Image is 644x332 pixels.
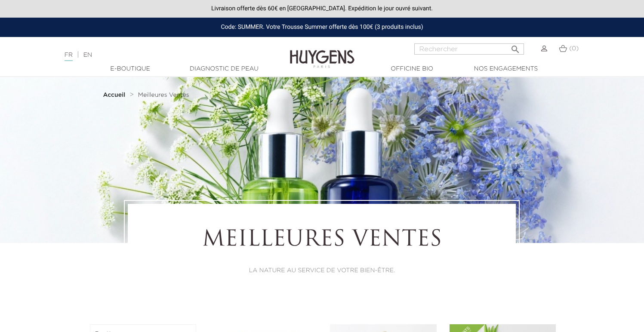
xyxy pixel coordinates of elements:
a: Meilleures Ventes [138,92,189,98]
button:  [508,41,523,52]
i:  [510,42,521,52]
strong: Accueil [103,92,126,98]
a: Diagnostic de peau [181,65,267,74]
span: (0) [569,46,579,52]
a: E-Boutique [87,65,173,74]
p: LA NATURE AU SERVICE DE VOTRE BIEN-ÊTRE. [151,266,492,275]
img: Huygens [290,36,354,69]
a: Nos engagements [463,65,549,74]
a: FR [65,52,73,61]
span: Meilleures Ventes [138,92,189,98]
a: EN [83,52,92,58]
h1: Meilleures Ventes [151,227,492,253]
div: | [60,50,262,60]
a: Officine Bio [369,65,455,74]
input: Rechercher [414,43,524,55]
a: Accueil [103,92,127,98]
